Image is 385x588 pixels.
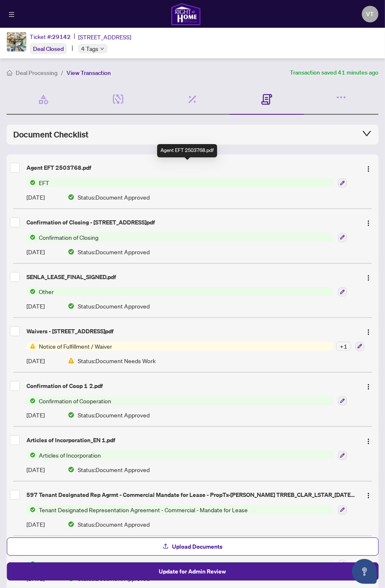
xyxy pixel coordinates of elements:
[30,32,71,41] div: Ticket #:
[36,505,251,514] span: Tenant Designated Representation Agreement - Commercial - Mandate for Lease
[36,396,115,405] span: Confirmation of Cooperation
[362,216,375,229] button: Logo
[26,272,355,282] div: SENLA_LEASE_FINAL_SIGNED.pdf
[68,521,74,528] img: Document Status
[26,396,36,405] img: Status Icon
[61,68,63,77] li: /
[26,247,45,256] span: [DATE]
[36,342,115,351] span: Notice of Fulfillment / Waiver
[7,32,26,51] img: IMG-C11954094_1.jpg
[26,233,36,242] img: Status Icon
[362,434,375,447] button: Logo
[352,559,377,584] button: Open asap
[78,301,150,311] span: Status: Document Approved
[100,47,104,51] span: down
[78,32,131,41] span: [STREET_ADDRESS]
[362,379,375,393] button: Logo
[26,490,355,499] div: 597 Tenant Designated Rep Agrmt - Commercial Mandate for Lease - PropTx-[PERSON_NAME] TRREB_CLAR_...
[171,2,201,26] img: logo
[26,356,45,365] span: [DATE]
[36,178,53,187] span: EFT
[290,68,378,77] article: Transaction saved 41 minutes ago
[33,45,64,53] span: Deal Closed
[26,193,45,202] span: [DATE]
[68,248,74,255] img: Document Status
[366,10,374,19] span: VT
[26,505,36,514] img: Status Icon
[26,436,355,445] div: Articles of Incorporation_EN 1.pdf
[26,301,45,311] span: [DATE]
[26,381,355,390] div: Confirmation of Coop 1 2.pdf
[172,540,223,553] span: Upload Documents
[78,410,150,419] span: Status: Document Approved
[68,303,74,309] img: Document Status
[68,357,74,364] img: Document Status
[26,163,355,172] div: Agent EFT 2503768.pdf
[78,465,150,474] span: Status: Document Approved
[7,537,378,556] button: Upload Documents
[362,161,375,174] button: Logo
[36,287,57,296] span: Other
[7,70,12,76] span: home
[78,193,150,202] span: Status: Document Approved
[13,129,88,140] span: Document Checklist
[365,329,372,335] img: Logo
[78,247,150,256] span: Status: Document Approved
[365,383,372,390] img: Logo
[159,565,226,578] span: Update for Admin Review
[26,178,36,187] img: Status Icon
[13,129,372,140] div: Document Checklist
[78,356,155,365] span: Status: Document Needs Work
[81,44,98,53] span: 4 Tags
[365,438,372,445] img: Logo
[365,275,372,281] img: Logo
[26,342,36,351] img: Status Icon
[336,342,351,351] div: + 1
[78,520,150,529] span: Status: Document Approved
[26,451,36,460] img: Status Icon
[26,218,355,227] div: Confirmation of Closing - [STREET_ADDRESS]pdf
[7,562,378,581] button: Update for Admin Review
[36,233,102,242] span: Confirmation of Closing
[26,520,45,529] span: [DATE]
[365,166,372,172] img: Logo
[365,492,372,499] img: Logo
[68,194,74,200] img: Document Status
[26,465,45,474] span: [DATE]
[26,327,355,336] div: Waivers - [STREET_ADDRESS]pdf
[362,270,375,284] button: Logo
[362,325,375,338] button: Logo
[26,287,36,296] img: Status Icon
[362,128,372,138] span: collapsed
[26,410,45,419] span: [DATE]
[68,412,74,418] img: Document Status
[67,69,111,77] span: View Transaction
[36,451,104,460] span: Articles of Incorporation
[16,69,57,77] span: Deal Processing
[157,144,217,157] div: Agent EFT 2503768.pdf
[365,220,372,227] img: Logo
[52,33,71,41] span: 29142
[9,12,14,17] span: menu
[362,488,375,501] button: Logo
[68,466,74,473] img: Document Status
